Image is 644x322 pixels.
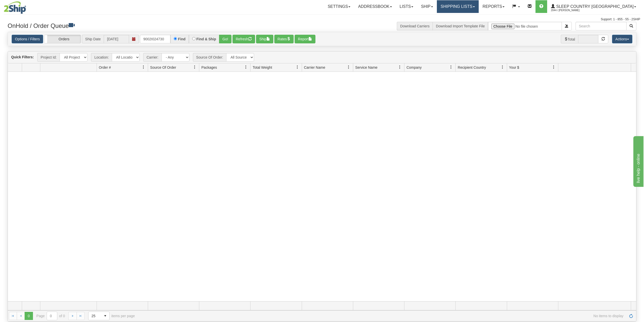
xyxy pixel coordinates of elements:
a: Reports [479,0,508,13]
span: Company [406,65,422,70]
a: Company filter column settings [447,63,455,71]
span: Page 0 [25,312,33,320]
label: Quick Filters: [11,55,34,60]
input: Order # [140,35,170,43]
span: Location: [91,53,112,62]
a: Your $ filter column settings [549,63,558,71]
span: Source Of Order [150,65,176,70]
span: Page of 0 [37,312,65,320]
div: Support: 1 - 855 - 55 - 2SHIP [4,17,640,22]
button: Report [295,35,315,43]
span: Page sizes drop down [88,312,110,320]
input: Import [488,22,562,30]
a: Settings [324,0,354,13]
a: Service Name filter column settings [396,63,404,71]
button: Rates [274,35,294,43]
a: Options / Filters [12,35,43,43]
h3: OnHold / Order Queue [8,22,318,29]
a: Lists [396,0,417,13]
div: grid toolbar [8,51,636,63]
span: Source Of Order: [193,53,226,62]
a: Recipient Country filter column settings [498,63,507,71]
span: Your $ [509,65,519,70]
img: logo2044.jpg [4,1,26,14]
button: Ship [256,35,273,43]
label: Orders [44,35,81,43]
span: Ship Date [82,35,104,43]
a: Shipping lists [437,0,479,13]
label: Find & Ship [196,37,216,41]
a: Carrier Name filter column settings [344,63,353,71]
span: Sleep Country [GEOGRAPHIC_DATA] [555,4,634,9]
button: Actions [612,35,632,43]
span: No items to display [142,314,623,318]
a: Sleep Country [GEOGRAPHIC_DATA] 2044 / [PERSON_NAME] [547,0,640,13]
span: Total Weight [253,65,272,70]
span: 2044 / [PERSON_NAME] [551,8,589,13]
a: Order # filter column settings [139,63,148,71]
span: items per page [88,312,135,320]
span: Carrier Name [304,65,325,70]
span: Packages [201,65,217,70]
span: Total [561,35,578,43]
button: Search [626,22,636,30]
a: Download Import Template File [436,24,485,28]
a: Ship [417,0,437,13]
span: Service Name [355,65,378,70]
label: Find [178,37,186,41]
input: Search [576,22,627,30]
a: Total Weight filter column settings [293,63,302,71]
a: Source Of Order filter column settings [190,63,199,71]
span: select [101,312,109,320]
button: Refresh [232,35,255,43]
iframe: chat widget [632,135,643,187]
a: Addressbook [354,0,396,13]
a: Download Carriers [400,24,430,28]
span: Carrier: [143,53,162,62]
span: Recipient Country [458,65,486,70]
a: Refresh [627,312,635,320]
span: Project Id: [37,53,60,62]
span: 25 [92,313,98,318]
div: live help - online [4,3,47,9]
span: Order # [99,65,111,70]
a: Packages filter column settings [242,63,250,71]
button: Go! [219,35,231,43]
